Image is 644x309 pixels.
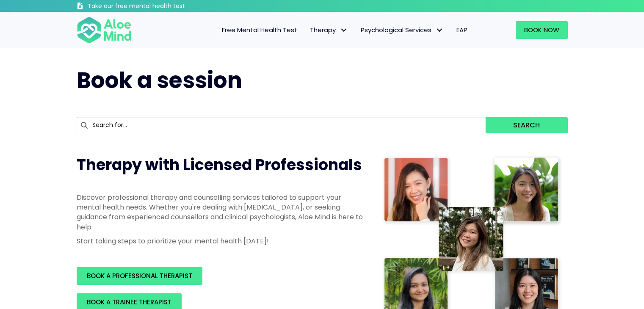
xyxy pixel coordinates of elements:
span: Therapy: submenu [338,24,350,36]
button: Search [486,117,567,133]
nav: Menu [143,21,474,39]
span: Psychological Services: submenu [434,24,446,36]
a: TherapyTherapy: submenu [304,21,354,39]
a: Free Mental Health Test [216,21,304,39]
span: Book Now [524,25,559,34]
a: Book Now [516,21,568,39]
h3: Take our free mental health test [88,2,230,11]
a: BOOK A PROFESSIONAL THERAPIST [77,267,202,285]
p: Start taking steps to prioritize your mental health [DATE]! [77,236,365,246]
img: Aloe mind Logo [77,16,132,44]
span: Book a session [77,65,242,96]
input: Search for... [77,117,486,133]
span: Therapy with Licensed Professionals [77,154,362,176]
a: EAP [450,21,474,39]
span: BOOK A TRAINEE THERAPIST [87,298,171,306]
a: Psychological ServicesPsychological Services: submenu [354,21,450,39]
span: Therapy [310,25,348,34]
span: Psychological Services [361,25,444,34]
p: Discover professional therapy and counselling services tailored to support your mental health nee... [77,193,365,232]
a: Take our free mental health test [77,2,230,12]
span: BOOK A PROFESSIONAL THERAPIST [87,271,192,280]
span: Free Mental Health Test [222,25,297,34]
span: EAP [456,25,467,34]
